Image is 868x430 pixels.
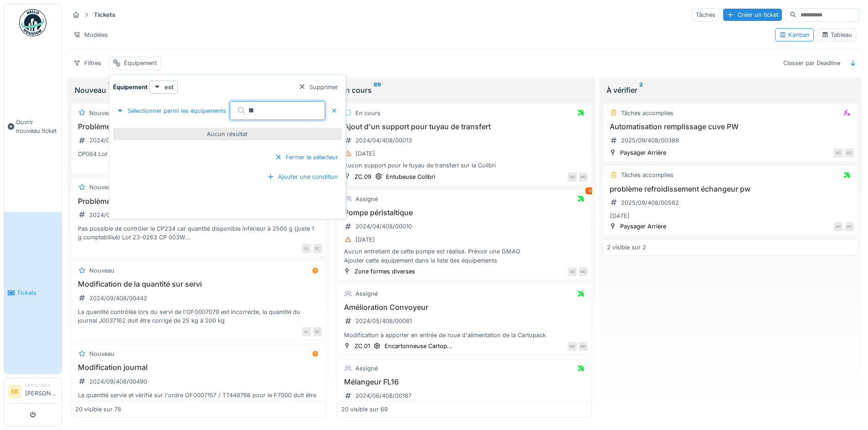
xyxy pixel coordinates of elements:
div: NZ [568,172,577,182]
div: 2024/04/408/00010 [355,222,412,231]
h3: Ajout d'un support pour tuyau de transfert [341,122,588,131]
div: À vérifier [606,85,854,96]
div: 2 visible sur 2 [607,243,646,252]
h3: Amélioration Convoyeur [341,303,588,312]
h3: problème refroidissement échangeur pw [607,185,854,193]
div: Encartonneuse Cartop... [385,342,452,350]
div: XL [302,327,311,336]
sup: 78 [108,85,115,96]
div: La quantité servie et vérifié sur l'ordre OF0007157 / TT449798 pour le F7000 doit être modifiée :... [75,391,322,408]
div: ND [579,342,588,351]
div: NZ [568,267,577,276]
div: [DATE] [355,149,375,158]
div: Aucun résultat [113,128,342,140]
div: XL [302,244,311,253]
div: En cours [355,109,380,117]
div: En cours [341,85,589,96]
h3: Problème de servis [75,122,322,131]
div: ND [568,342,577,351]
div: Aucun support pour le tuyau de transfert sur la Colibri [341,161,588,170]
div: Créer un ticket [723,9,782,21]
h3: Modification journal [75,363,322,372]
div: Fermer le sélecteur [271,151,342,163]
div: 20 visible sur 78 [75,405,121,414]
div: 2024/04/408/00013 [355,136,412,145]
span: Ouvrir nouveau ticket [16,118,58,135]
div: Équipement [124,59,157,67]
div: Assigné [355,195,378,203]
div: Demandeur [25,382,58,389]
div: AC [845,148,854,157]
div: 11 [586,187,594,194]
div: Paysager Arrière [620,148,666,157]
h3: Pompe péristaltique [341,208,588,217]
div: 20 visible sur 69 [341,405,388,414]
div: Aucun entretient de cette pompe est réalisé. Prévoir une GMAO Ajouter cette équipement dans la li... [341,247,588,264]
img: Badge_color-CXgf-gQk.svg [19,9,46,36]
div: 2025/09/408/00562 [621,198,679,207]
div: Nouveau [89,266,114,275]
div: 2024/05/408/00081 [355,317,412,325]
div: Nouveau [89,109,114,117]
div: ZC.01 [354,342,370,350]
div: Modèles [69,28,112,41]
div: AC [845,222,854,231]
div: Filtres [69,56,105,70]
div: Assigné [355,364,378,373]
strong: Tickets [90,10,119,19]
div: ND [579,267,588,276]
div: SC [313,327,322,336]
sup: 69 [374,85,381,96]
div: La quantité contrôlée lors du servi de l'OF0007079 est incorrecte, la quantité du journal J003716... [75,308,322,325]
div: SC [313,244,322,253]
div: 2024/09/408/00442 [89,294,147,303]
div: Ajouter une condition [263,171,342,183]
div: 2024/09/408/00490 [89,377,147,386]
sup: 2 [639,85,643,96]
div: ND [579,172,588,182]
div: Zone formes diverses [354,267,415,276]
div: 2024/06/408/00187 [355,391,411,400]
div: Assigné [355,289,378,298]
div: 2024/08/408/00429 [89,211,147,219]
div: Nouveau [75,85,323,96]
h3: Modification de la quantité sur servi [75,280,322,288]
div: Classer par Deadline [779,56,844,70]
div: Tâches accomplies [621,171,673,179]
div: AC [834,148,843,157]
h3: Automatisation remplissage cuve PW [607,122,854,131]
div: AC [834,222,843,231]
div: [DATE] [610,212,630,220]
h3: Mélangeur FL16 [341,378,588,386]
div: Nouveau [89,349,114,358]
div: 2025/09/408/00388 [621,136,679,145]
div: ZC.09 [354,172,371,181]
h3: Problème contrôle servis [75,197,322,206]
div: Tâches accomplies [621,109,673,117]
div: Nouveau [89,183,114,192]
div: Modification à apporter en entrée de roue d'alimentation de la Cartopack [341,331,588,339]
div: [DATE] [355,235,375,244]
div: 2024/08/408/00432 [89,136,147,145]
div: CP064 Lot 23-0969 CP005L pas la quantité disponible [75,150,322,158]
div: Entubeuse Colibri [386,172,435,181]
strong: Équipement [113,83,148,91]
div: Supprimer [295,81,342,93]
div: Sélectionner parmi les équipements [113,105,230,117]
div: Kanban [779,30,810,39]
li: BB [8,385,21,399]
div: Pas possible de contrôler le CP234 car quantité disponible inférieur à 2500 g (juste 1 g comptabi... [75,224,322,242]
div: Paysager Arrière [620,222,666,231]
div: Tâches [692,8,719,21]
strong: est [164,83,174,91]
span: Tickets [17,288,58,297]
div: Tableau [822,30,852,39]
li: [PERSON_NAME] [25,382,58,401]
